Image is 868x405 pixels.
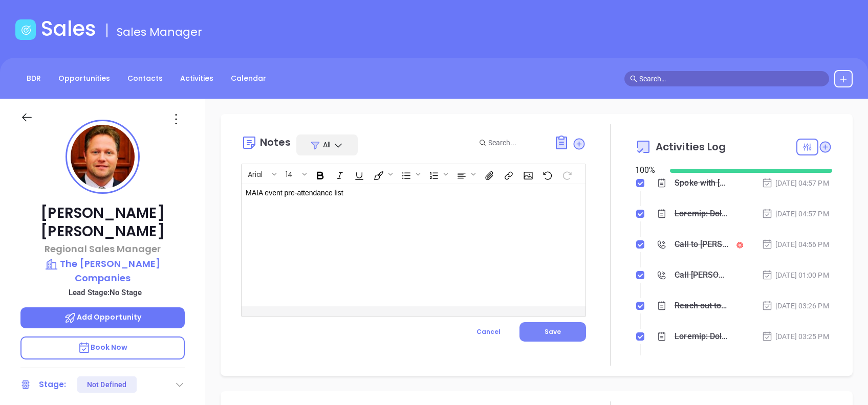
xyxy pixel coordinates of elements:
a: Opportunities [52,70,116,87]
a: BDR [20,70,47,87]
span: Insert Ordered List [424,165,450,183]
span: Insert Files [479,165,497,183]
div: [DATE] 04:57 PM [762,177,829,189]
span: Font family [242,165,279,183]
span: Save [545,327,561,336]
span: Underline [349,165,367,183]
div: Notes [260,137,291,147]
a: The [PERSON_NAME] Companies [20,257,185,285]
span: Insert Unordered List [396,165,423,183]
button: 14 [280,165,300,183]
span: Bold [310,165,329,183]
div: Stage: [39,377,67,392]
span: Add Opportunity [64,312,142,322]
span: Sales Manager [117,24,202,40]
span: Cancel [476,327,501,336]
div: [DATE] 03:25 PM [762,331,829,342]
div: 100 % [635,164,658,176]
div: Loremip: Dolorsita, consect ad elitse do Eiusmo, temp i utlaboree dol Mag Aliqua. Eni admin ve qu... [675,329,728,344]
input: Search... [488,137,542,148]
button: Save [519,322,586,342]
p: [PERSON_NAME] [PERSON_NAME] [20,204,185,241]
button: Cancel [458,322,519,342]
span: Font size [280,165,309,183]
span: Activities Log [656,142,726,152]
a: Activities [174,70,220,87]
div: Loremip: Dolorsita cons Adipis el seddoe te incid Utl Etdolo ma AlIquae Adminimve qu nostru ex ul... [675,206,728,221]
div: [DATE] 01:00 PM [762,269,829,281]
span: Insert Image [518,165,536,183]
img: profile-user [71,125,135,189]
span: Fill color or set the text color [368,165,395,183]
div: Reach out to [PERSON_NAME], and follow up. [675,298,728,313]
span: 14 [280,169,298,176]
div: [DATE] 03:26 PM [762,300,829,311]
a: Calendar [225,70,272,87]
span: Redo [557,165,575,183]
div: Not Defined [87,376,126,393]
p: Regional Sales Manager [20,242,185,256]
div: Call to [PERSON_NAME] [675,237,728,252]
span: search [630,75,637,82]
h1: Sales [41,16,96,41]
span: Arial [243,169,268,176]
span: Insert link [498,165,517,183]
span: All [323,140,331,150]
div: [DATE] 04:57 PM [762,208,829,219]
input: Search… [639,73,823,84]
div: Call [PERSON_NAME] to follow up - [PERSON_NAME] [675,267,728,283]
p: MAIA event pre-attendance list [246,188,557,198]
span: Align [451,165,478,183]
span: Italic [330,165,348,183]
a: Contacts [121,70,169,87]
div: Spoke with [PERSON_NAME] he said he didnt handle compliance, this would be with their it division... [675,175,728,191]
div: [DATE] 04:56 PM [762,239,829,250]
button: Arial [243,165,270,183]
span: Book Now [78,342,128,352]
span: Undo [537,165,556,183]
p: Lead Stage: No Stage [26,286,185,299]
